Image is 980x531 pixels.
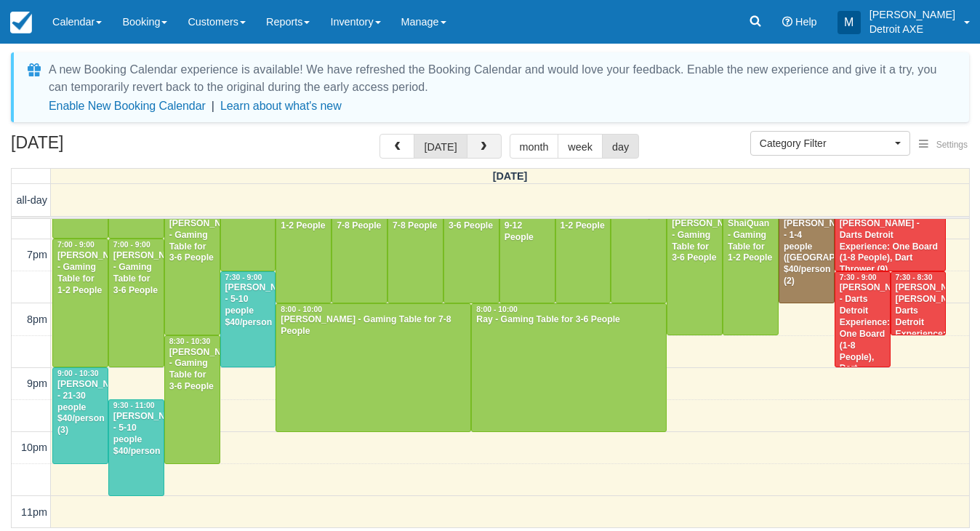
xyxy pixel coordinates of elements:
[57,241,95,249] span: 7:00 - 9:00
[895,282,942,375] div: [PERSON_NAME] [PERSON_NAME], Darts Detroit Experience: One Board (1-8 People) (9)
[169,347,216,394] div: [PERSON_NAME] - Gaming Table for 3-6 People
[493,170,528,182] span: [DATE]
[17,194,47,206] span: all-day
[57,250,104,297] div: [PERSON_NAME] - Gaming Table for 1-2 People
[471,303,667,432] a: 8:00 - 10:00Ray - Gaming Table for 3-6 People
[795,16,817,28] span: Help
[475,314,662,326] div: Ray - Gaming Table for 3-6 People
[896,274,933,282] span: 7:30 - 8:30
[835,207,947,271] a: [PERSON_NAME] - Darts Detroit Experience: One Board (1-8 People), Dart Thrower (9)
[510,134,559,159] button: month
[838,11,861,34] div: M
[169,218,216,265] div: [PERSON_NAME] - Gaming Table for 3-6 People
[779,207,835,303] a: [PERSON_NAME] - 1-4 people ([GEOGRAPHIC_DATA]) $40/person (2)
[869,22,955,36] p: Detroit AXE
[10,12,32,33] img: checkfront-main-nav-mini-logo.png
[783,218,830,287] div: [PERSON_NAME] - 1-4 people ([GEOGRAPHIC_DATA]) $40/person (2)
[835,271,891,368] a: 7:30 - 9:00[PERSON_NAME] - Darts Detroit Experience: One Board (1-8 People), Dart Thrower (4)
[782,17,792,27] i: Help
[49,61,952,96] div: A new Booking Calendar experience is available! We have refreshed the Booking Calendar and would ...
[387,175,443,303] a: [PERSON_NAME] - Gaming Table for 7-8 People
[113,250,160,297] div: [PERSON_NAME] - Gaming Table for 3-6 People
[220,271,276,368] a: 7:30 - 9:00[PERSON_NAME] - 5-10 people $40/person
[164,335,220,464] a: 8:30 - 10:30[PERSON_NAME] - Gaming Table for 3-6 People
[602,134,639,159] button: day
[113,402,155,410] span: 9:30 - 11:00
[225,282,272,329] div: [PERSON_NAME] - 5-10 people $40/person
[869,7,955,22] p: [PERSON_NAME]
[840,274,877,282] span: 7:30 - 9:00
[723,207,779,335] a: ShaiQuan - Gaming Table for 1-2 People
[443,175,499,303] a: [PERSON_NAME] - Gaming Table for 3-6 People
[57,370,99,378] span: 9:00 - 10:30
[476,306,518,314] span: 8:00 - 10:00
[225,274,262,282] span: 7:30 - 9:00
[57,379,104,436] div: [PERSON_NAME] - 21-30 people $40/person (3)
[21,442,47,453] span: 10pm
[52,367,108,464] a: 9:00 - 10:30[PERSON_NAME] - 21-30 people $40/person (3)
[11,134,195,161] h2: [DATE]
[164,207,220,335] a: [PERSON_NAME] - Gaming Table for 3-6 People
[671,218,718,265] div: [PERSON_NAME] - Gaming Table for 3-6 People
[113,241,150,249] span: 7:00 - 9:00
[555,175,611,303] a: [PERSON_NAME] - Gaming Table for 1-2 People
[281,306,322,314] span: 8:00 - 10:00
[276,303,471,432] a: 8:00 - 10:00[PERSON_NAME] - Gaming Table for 7-8 People
[108,239,164,367] a: 7:00 - 9:00[PERSON_NAME] - Gaming Table for 3-6 People
[52,239,108,367] a: 7:00 - 9:00[PERSON_NAME] - Gaming Table for 1-2 People
[108,399,164,496] a: 9:30 - 11:00[PERSON_NAME] - 5-10 people $40/person
[611,175,667,303] a: [PERSON_NAME] Table for 3-6 People
[27,378,47,389] span: 9pm
[49,99,206,113] button: Enable New Booking Calendar
[750,131,910,156] button: Category Filter
[332,175,387,303] a: [PERSON_NAME] - Gaming Table for 7-8 People
[499,175,555,303] a: [PERSON_NAME] - Gaming Table for 9-12 People
[21,506,47,518] span: 11pm
[220,100,342,112] a: Learn about what's new
[760,136,891,151] span: Category Filter
[727,218,774,265] div: ShaiQuan - Gaming Table for 1-2 People
[27,314,47,325] span: 8pm
[212,100,214,112] span: |
[839,218,942,276] div: [PERSON_NAME] - Darts Detroit Experience: One Board (1-8 People), Dart Thrower (9)
[839,282,886,398] div: [PERSON_NAME] - Darts Detroit Experience: One Board (1-8 People), Dart Thrower (4)
[280,314,467,338] div: [PERSON_NAME] - Gaming Table for 7-8 People
[27,249,47,260] span: 7pm
[558,134,603,159] button: week
[414,134,467,159] button: [DATE]
[891,271,947,335] a: 7:30 - 8:30[PERSON_NAME] [PERSON_NAME], Darts Detroit Experience: One Board (1-8 People) (9)
[276,175,332,303] a: [PERSON_NAME] - Gaming Table for 1-2 People
[910,135,976,156] button: Settings
[667,207,723,335] a: [PERSON_NAME] - Gaming Table for 3-6 People
[936,140,968,150] span: Settings
[169,338,211,346] span: 8:30 - 10:30
[113,411,160,458] div: [PERSON_NAME] - 5-10 people $40/person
